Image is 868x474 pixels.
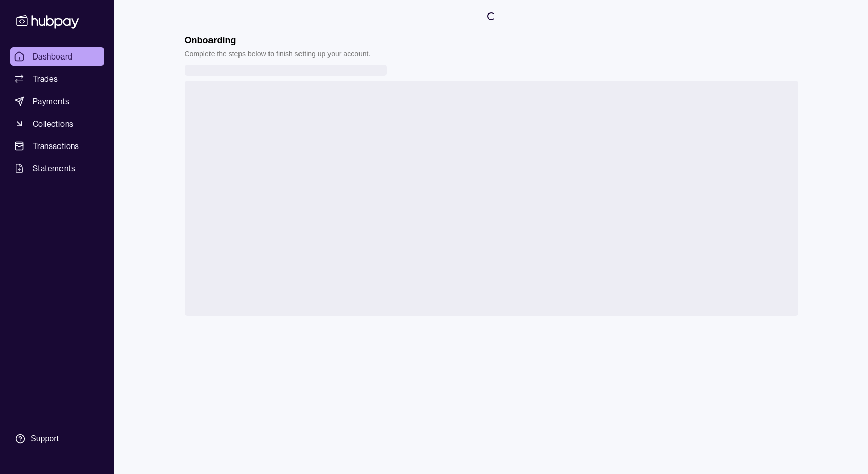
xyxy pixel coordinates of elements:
[185,48,371,60] p: Complete the steps below to finish setting up your account.
[33,140,79,152] span: Transactions
[31,433,59,445] div: Support
[10,137,104,155] a: Transactions
[10,92,104,110] a: Payments
[33,73,58,85] span: Trades
[10,114,104,133] a: Collections
[10,428,104,450] a: Support
[33,117,73,130] span: Collections
[10,70,104,88] a: Trades
[33,95,69,107] span: Payments
[10,47,104,66] a: Dashboard
[33,50,73,63] span: Dashboard
[33,162,75,174] span: Statements
[185,35,371,46] h1: Onboarding
[10,159,104,177] a: Statements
